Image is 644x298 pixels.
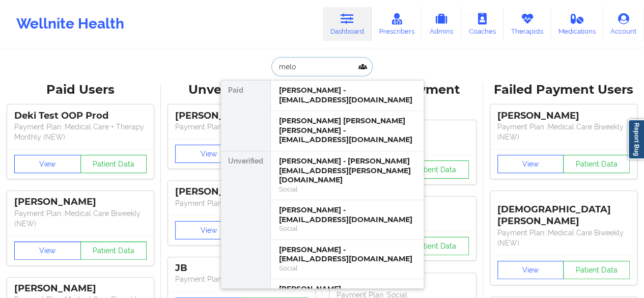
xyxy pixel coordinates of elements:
[175,145,242,163] button: View
[279,224,415,233] div: Social
[503,7,551,41] a: Therapists
[14,110,147,122] div: Deki Test OOP Prod
[14,155,81,173] button: View
[14,241,81,260] button: View
[221,80,270,151] div: Paid
[497,122,630,142] p: Payment Plan : Medical Care Biweekly (NEW)
[80,241,147,260] button: Patient Data
[7,82,154,98] div: Paid Users
[175,198,307,208] p: Payment Plan : Unmatched Plan
[628,119,644,159] a: Report Bug
[563,155,630,173] button: Patient Data
[461,7,503,41] a: Coaches
[563,261,630,279] button: Patient Data
[175,186,307,198] div: [PERSON_NAME]
[497,228,630,248] p: Payment Plan : Medical Care Biweekly (NEW)
[175,110,307,122] div: [PERSON_NAME]
[372,7,422,41] a: Prescribers
[497,110,630,122] div: [PERSON_NAME]
[422,7,461,41] a: Admins
[279,264,415,273] div: Social
[175,262,307,274] div: JB
[14,208,147,229] p: Payment Plan : Medical Care Biweekly (NEW)
[14,283,147,294] div: [PERSON_NAME]
[175,221,242,239] button: View
[603,7,644,41] a: Account
[279,185,415,194] div: Social
[402,160,469,179] button: Patient Data
[279,245,415,264] div: [PERSON_NAME] - [EMAIL_ADDRESS][DOMAIN_NAME]
[497,155,564,173] button: View
[279,86,415,104] div: [PERSON_NAME] - [EMAIL_ADDRESS][DOMAIN_NAME]
[323,7,372,41] a: Dashboard
[497,261,564,279] button: View
[551,7,603,41] a: Medications
[175,274,307,284] p: Payment Plan : Unmatched Plan
[14,196,147,208] div: [PERSON_NAME]
[402,237,469,255] button: Patient Data
[279,156,415,185] div: [PERSON_NAME] - [PERSON_NAME][EMAIL_ADDRESS][PERSON_NAME][DOMAIN_NAME]
[279,205,415,224] div: [PERSON_NAME] - [EMAIL_ADDRESS][DOMAIN_NAME]
[168,82,315,98] div: Unverified Users
[80,155,147,173] button: Patient Data
[175,122,307,132] p: Payment Plan : Unmatched Plan
[497,196,630,227] div: [DEMOGRAPHIC_DATA][PERSON_NAME]
[14,122,147,142] p: Payment Plan : Medical Care + Therapy Monthly (NEW)
[279,116,415,145] div: [PERSON_NAME] [PERSON_NAME] [PERSON_NAME] - [EMAIL_ADDRESS][DOMAIN_NAME]
[490,82,637,98] div: Failed Payment Users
